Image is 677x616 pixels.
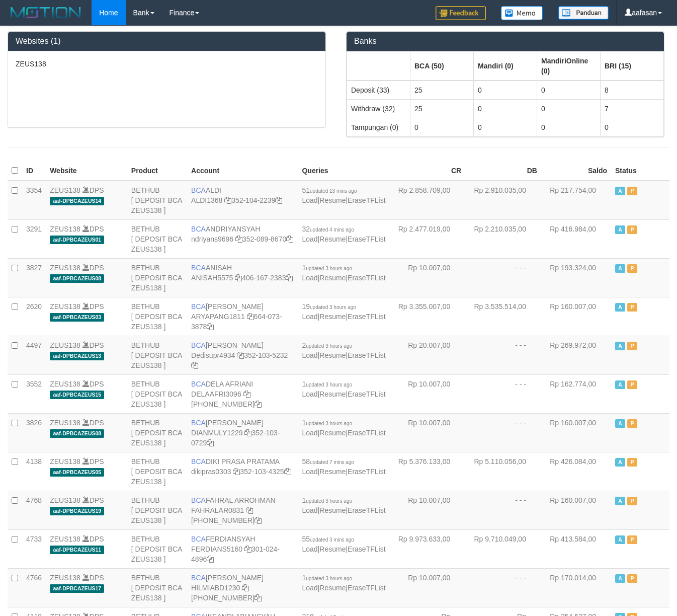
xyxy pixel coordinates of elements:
a: Copy 4061672383 to clipboard [286,274,293,282]
a: EraseTFList [348,468,385,476]
a: Resume [319,390,346,398]
span: aaf-DPBCAZEUS08 [50,274,104,283]
a: Load [302,429,317,437]
a: Resume [319,429,346,437]
a: Load [302,235,317,243]
span: 32 [302,225,354,233]
td: 8 [601,81,664,100]
td: BETHUB [ DEPOSIT BCA ZEUS138 ] [127,413,187,452]
a: ARYAPANG1811 [191,313,245,321]
td: Rp 9.973.633,00 [390,529,466,568]
a: Resume [319,545,346,553]
a: Resume [319,313,346,321]
a: EraseTFList [348,313,385,321]
td: Rp 10.007,00 [390,374,466,413]
span: updated 4 mins ago [310,227,354,233]
th: Queries [298,161,389,181]
td: Rp 2.858.709,00 [390,181,466,220]
span: | | [302,264,385,282]
span: Active [615,264,625,273]
td: Rp 269.972,00 [541,336,611,374]
td: DPS [46,374,127,413]
a: Copy 8692458639 to clipboard [255,400,262,408]
a: Copy 3521035232 to clipboard [191,361,198,369]
a: EraseTFList [348,235,385,243]
a: Load [302,313,317,321]
a: ANISAH5575 [191,274,233,282]
span: updated 3 hours ago [306,266,352,271]
td: Rp 10.007,00 [390,258,466,297]
img: Feedback.jpg [436,6,486,20]
td: Rp 160.007,00 [541,297,611,336]
span: aaf-DPBCAZEUS11 [50,546,104,554]
span: updated 3 mins ago [310,537,354,543]
a: Load [302,390,317,398]
td: - - - [465,568,541,607]
a: Load [302,584,317,592]
a: ZEUS138 [50,225,80,233]
td: Rp 10.007,00 [390,413,466,452]
td: 4733 [22,529,46,568]
td: Rp 170.014,00 [541,568,611,607]
td: - - - [465,258,541,297]
span: updated 3 hours ago [306,382,352,388]
span: updated 13 mins ago [310,188,357,194]
h3: Banks [354,37,656,46]
a: DELAAFRI3096 [191,390,241,398]
td: DPS [46,491,127,529]
td: ALDI 352-104-2239 [187,181,298,220]
span: Paused [627,497,637,505]
td: 0 [410,118,474,136]
td: 0 [537,118,601,136]
a: EraseTFList [348,506,385,514]
a: Copy 3520898670 to clipboard [286,235,293,243]
a: Copy ndriyans9696 to clipboard [235,235,242,243]
td: 25 [410,81,474,100]
td: Rp 162.774,00 [541,374,611,413]
a: Copy 3521034325 to clipboard [284,468,291,476]
a: Resume [319,196,346,204]
a: ZEUS138 [50,302,80,311]
span: BCA [191,225,206,233]
a: Resume [319,584,346,592]
span: updated 3 hours ago [310,304,356,310]
td: Rp 10.007,00 [390,568,466,607]
td: 7 [601,99,664,118]
span: 1 [302,264,352,272]
span: | | [302,186,385,204]
span: Active [615,342,625,350]
span: updated 7 mins ago [310,459,354,465]
td: - - - [465,491,541,529]
td: Rp 10.007,00 [390,491,466,529]
span: Paused [627,458,637,467]
a: Load [302,196,317,204]
td: Rp 2.910.035,00 [465,181,541,220]
td: [PERSON_NAME] 352-103-5232 [187,336,298,374]
td: Rp 9.710.049,00 [465,529,541,568]
a: Copy 7495214257 to clipboard [255,594,262,602]
th: Group: activate to sort column ascending [347,51,410,81]
span: aaf-DPBCAZEUS01 [50,236,104,244]
a: Load [302,274,317,282]
td: DPS [46,413,127,452]
td: Rp 426.084,00 [541,452,611,491]
a: Copy dikipras0303 to clipboard [233,468,240,476]
span: updated 3 hours ago [306,421,352,426]
span: 55 [302,535,354,543]
td: - - - [465,374,541,413]
td: 3827 [22,258,46,297]
span: updated 3 hours ago [306,343,352,349]
a: ndriyans9696 [191,235,233,243]
th: Website [46,161,127,181]
td: Rp 160.007,00 [541,491,611,529]
span: Active [615,458,625,467]
span: Paused [627,574,637,583]
span: | | [302,496,385,514]
a: ZEUS138 [50,264,80,272]
span: Active [615,380,625,389]
td: FAHRAL ARROHMAN [PHONE_NUMBER] [187,491,298,529]
span: updated 3 hours ago [306,576,352,581]
span: 58 [302,457,354,466]
a: Copy Dedisupr4934 to clipboard [237,351,244,359]
a: DIANMULY1229 [191,429,242,437]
